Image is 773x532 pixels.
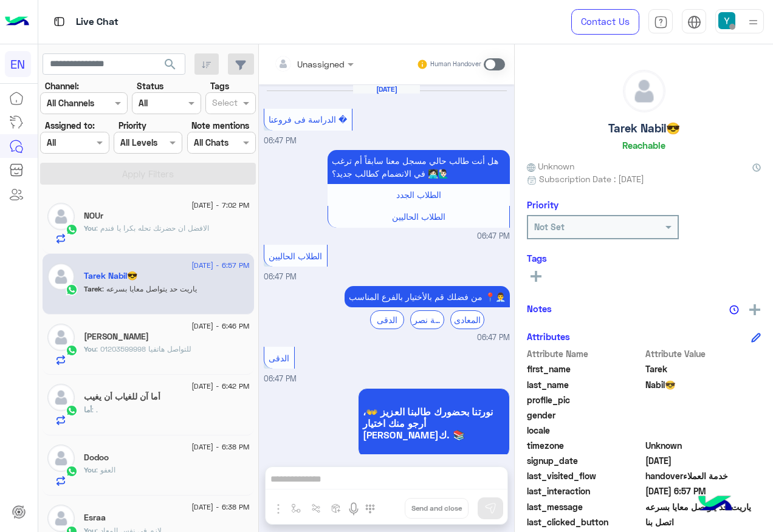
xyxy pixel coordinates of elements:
[84,452,109,463] h5: Dodoo
[527,331,570,342] h6: Attributes
[345,286,510,307] p: 23/8/2025, 6:47 PM
[648,9,673,35] a: tab
[84,392,160,402] h5: أما آن للغياب أن يغيب
[84,344,96,353] span: You
[328,150,510,184] p: 23/8/2025, 6:47 PM
[527,439,643,452] span: timezone
[645,469,761,482] span: handoverخدمة العملاء
[191,260,249,271] span: [DATE] - 6:57 PM
[264,136,297,145] span: 06:47 PM
[396,189,441,200] span: الطلاب الجدد
[96,344,191,353] span: للتواصل هاتفيا 01203599998
[645,424,761,437] span: null
[363,406,505,440] span: نورتنا بحضورك طالبنا العزيز 👐، أرجو منك اختيار [PERSON_NAME]ك. 📚
[66,404,78,417] img: WhatsApp
[527,454,643,467] span: signup_date
[477,231,510,242] span: 06:47 PM
[645,409,761,421] span: null
[47,203,75,230] img: defaultAdmin.png
[52,14,67,29] img: tab
[353,85,420,94] h6: [DATE]
[645,439,761,452] span: Unknown
[5,9,29,35] img: Logo
[47,384,75,411] img: defaultAdmin.png
[450,310,484,329] div: المعادى
[746,15,761,30] img: profile
[430,60,481,69] small: Human Handover
[645,378,761,391] span: Nabil😎
[749,304,760,315] img: add
[66,465,78,477] img: WhatsApp
[5,51,31,77] div: EN
[47,324,75,351] img: defaultAdmin.png
[47,505,75,532] img: defaultAdmin.png
[210,96,238,112] div: Select
[539,172,644,185] span: Subscription Date : [DATE]
[191,321,249,332] span: [DATE] - 6:46 PM
[645,500,761,513] span: ياريت حد يتواصل معايا بسرعه
[645,516,761,528] span: اتصل بنا
[527,516,643,528] span: last_clicked_button
[527,485,643,497] span: last_interaction
[645,347,761,360] span: Attribute Value
[84,271,137,281] h5: Tarek Nabil😎
[45,119,95,132] label: Assigned to:
[527,424,643,437] span: locale
[527,199,558,210] h6: Priority
[527,378,643,391] span: last_name
[624,70,665,112] img: defaultAdmin.png
[264,374,297,383] span: 06:47 PM
[84,465,96,474] span: You
[96,465,115,474] span: العفو
[527,253,761,264] h6: Tags
[527,394,643,406] span: profile_pic
[269,114,347,124] span: الدراسة فى فروعنا �
[645,485,761,497] span: 2025-08-23T15:57:11.86Z
[84,284,102,293] span: Tarek
[96,223,209,233] span: الافضل ان حضرتك تحله بكرا يا فندم
[84,332,149,342] h5: Walid Mekki
[477,332,510,344] span: 06:47 PM
[84,513,106,523] h5: Esraa
[694,483,737,526] img: hulul-logo.png
[392,211,445,222] span: الطلاب الحاليين
[191,200,249,211] span: [DATE] - 7:02 PM
[191,119,249,132] label: Note mentions
[527,160,574,172] span: Unknown
[269,353,289,363] span: الدقى
[47,445,75,472] img: defaultAdmin.png
[410,310,444,329] div: مدينة نصر
[370,310,404,329] div: الدقى
[66,223,78,236] img: WhatsApp
[527,469,643,482] span: last_visited_flow
[66,284,78,296] img: WhatsApp
[163,57,177,72] span: search
[45,80,79,92] label: Channel:
[76,14,119,30] p: Live Chat
[654,15,668,29] img: tab
[571,9,639,35] a: Contact Us
[264,272,297,281] span: 06:47 PM
[729,305,739,315] img: notes
[66,344,78,356] img: WhatsApp
[137,80,163,92] label: Status
[119,119,146,132] label: Priority
[622,140,665,151] h6: Reachable
[527,500,643,513] span: last_message
[527,409,643,421] span: gender
[47,263,75,290] img: defaultAdmin.png
[527,363,643,375] span: first_name
[645,363,761,375] span: Tarek
[84,405,92,414] span: أما
[40,163,256,185] button: Apply Filters
[156,53,185,80] button: search
[210,80,229,92] label: Tags
[718,12,735,29] img: userImage
[608,121,680,135] h5: Tarek Nabil😎
[527,303,552,314] h6: Notes
[405,498,469,519] button: Send and close
[191,381,249,392] span: [DATE] - 6:42 PM
[102,284,197,293] span: ياريت حد يتواصل معايا بسرعه
[191,442,249,452] span: [DATE] - 6:38 PM
[527,347,643,360] span: Attribute Name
